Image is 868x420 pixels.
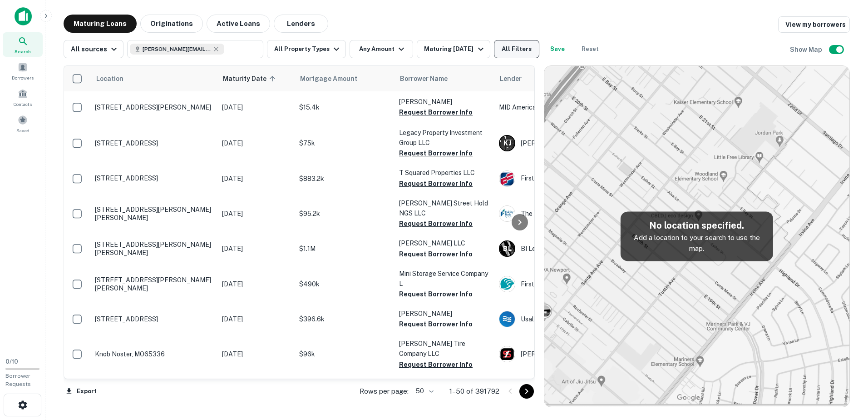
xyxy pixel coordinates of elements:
[95,103,213,111] p: [STREET_ADDRESS][PERSON_NAME]
[424,44,486,55] div: Maturing [DATE]
[499,240,635,257] div: BI Leasing Corp
[499,346,515,362] img: picture
[299,349,390,359] p: $96k
[64,385,99,398] button: Export
[223,73,278,84] span: Maturity Date
[399,269,490,289] p: Mini Storage Service Company L
[299,174,390,184] p: $883.2k
[823,347,868,391] iframe: Chat Widget
[499,311,635,327] div: Usalliance Financial
[399,249,473,260] button: Request Borrower Info
[499,276,635,292] div: First Security Bank
[95,174,213,182] p: [STREET_ADDRESS]
[499,311,515,327] img: picture
[217,66,295,91] th: Maturity Date
[71,44,119,55] div: All sources
[399,107,473,118] button: Request Borrower Info
[300,73,369,84] span: Mortgage Amount
[519,384,534,399] button: Go to next page
[576,40,605,58] button: Reset
[399,218,473,229] button: Request Borrower Info
[778,16,850,33] a: View my borrowers
[3,85,43,110] a: Contacts
[499,135,635,151] div: [PERSON_NAME]
[222,209,290,219] p: [DATE]
[399,339,490,359] p: [PERSON_NAME] Tire Company LLC
[499,205,635,222] div: The Fidelity Bank
[95,139,213,147] p: [STREET_ADDRESS]
[274,15,328,33] button: Lenders
[299,102,390,112] p: $15.4k
[95,350,213,358] p: Knob Noster, MO65336
[96,73,123,84] span: Location
[5,358,18,365] span: 0 / 10
[222,102,290,112] p: [DATE]
[628,219,766,232] h5: No location specified.
[395,66,494,91] th: Borrower Name
[222,314,290,324] p: [DATE]
[3,111,43,136] a: Saved
[449,386,499,397] p: 1–50 of 391792
[399,148,473,159] button: Request Borrower Info
[299,314,390,324] p: $396.6k
[399,178,473,189] button: Request Borrower Info
[299,209,390,219] p: $95.2k
[399,319,473,330] button: Request Borrower Info
[494,40,539,58] button: All Filters
[499,346,635,362] div: [PERSON_NAME] Bank
[222,349,290,359] p: [DATE]
[15,48,31,55] span: Search
[222,174,290,184] p: [DATE]
[790,45,824,55] h6: Show Map
[417,40,490,58] button: Maturing [DATE]
[222,279,290,289] p: [DATE]
[3,59,43,83] a: Borrowers
[64,40,123,58] button: All sources
[299,138,390,148] p: $75k
[95,205,213,222] p: [STREET_ADDRESS][PERSON_NAME][PERSON_NAME]
[95,315,213,323] p: [STREET_ADDRESS]
[399,359,473,370] button: Request Borrower Info
[400,73,448,84] span: Borrower Name
[399,289,473,300] button: Request Borrower Info
[15,7,32,25] img: capitalize-icon.png
[295,66,395,91] th: Mortgage Amount
[503,244,511,254] p: B L
[90,66,217,91] th: Location
[503,139,511,148] p: K J
[499,170,635,187] div: First-citizens Bank & Trust Company
[399,198,490,218] p: [PERSON_NAME] Street Hold NGS LLC
[64,15,137,33] button: Maturing Loans
[499,276,515,292] img: picture
[16,127,30,134] span: Saved
[207,15,270,33] button: Active Loans
[143,45,211,53] span: [PERSON_NAME][EMAIL_ADDRESS][PERSON_NAME][DOMAIN_NAME]
[299,279,390,289] p: $490k
[399,309,490,319] p: [PERSON_NAME]
[140,15,203,33] button: Originations
[267,40,346,58] button: All Property Types
[3,32,43,57] a: Search
[399,238,490,248] p: [PERSON_NAME] LLC
[95,240,213,257] p: [STREET_ADDRESS][PERSON_NAME][PERSON_NAME]
[500,73,522,84] span: Lender
[95,276,213,292] p: [STREET_ADDRESS][PERSON_NAME][PERSON_NAME]
[222,138,290,148] p: [DATE]
[399,128,490,148] p: Legacy Property Investment Group LLC
[14,100,32,108] span: Contacts
[350,40,413,58] button: Any Amount
[222,244,290,254] p: [DATE]
[499,102,635,112] p: MID America Bank
[299,244,390,254] p: $1.1M
[412,385,435,398] div: 50
[360,386,409,397] p: Rows per page:
[494,66,640,91] th: Lender
[5,373,31,387] span: Borrower Requests
[12,74,34,81] span: Borrowers
[628,232,766,254] p: Add a location to your search to use the map.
